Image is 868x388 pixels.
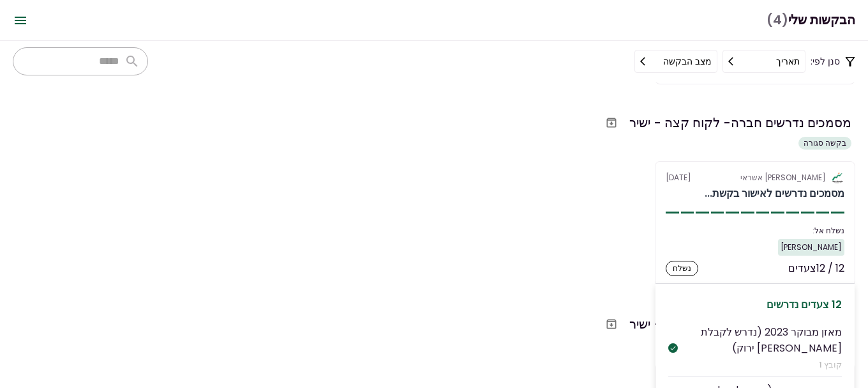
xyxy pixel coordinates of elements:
[600,313,623,336] button: העבר לארכיון
[634,50,717,73] button: מצב הבקשה
[722,50,805,73] button: תאריך
[678,324,842,356] div: מאזן מבוקר 2023 (נדרש לקבלת [PERSON_NAME] ירוק)
[600,111,623,134] button: העבר לארכיון
[634,50,855,73] div: סנן לפי:
[798,137,851,150] div: בקשה סגורה
[668,297,842,313] div: 12 צעדים נדרשים
[666,172,844,183] div: [DATE]
[778,239,844,256] div: [PERSON_NAME]
[705,186,844,201] div: מסמכים נדרשים לאישור בקשת חברה - לקוח
[666,261,698,276] div: נשלח
[767,7,788,33] span: (4)
[629,113,851,132] div: מסמכים נדרשים חברה- לקוח קצה - ישיר
[767,7,855,33] h1: הבקשות שלי
[788,261,844,276] div: 12 / 12 צעדים
[5,5,36,36] button: Open menu
[740,172,826,183] div: [PERSON_NAME] אשראי
[678,359,842,371] div: קובץ 1
[831,172,844,183] img: Partner logo
[629,314,851,334] div: מסמכים נדרשים חברה- לקוח קצה - ישיר
[666,225,844,237] div: נשלח אל:
[776,54,800,68] div: תאריך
